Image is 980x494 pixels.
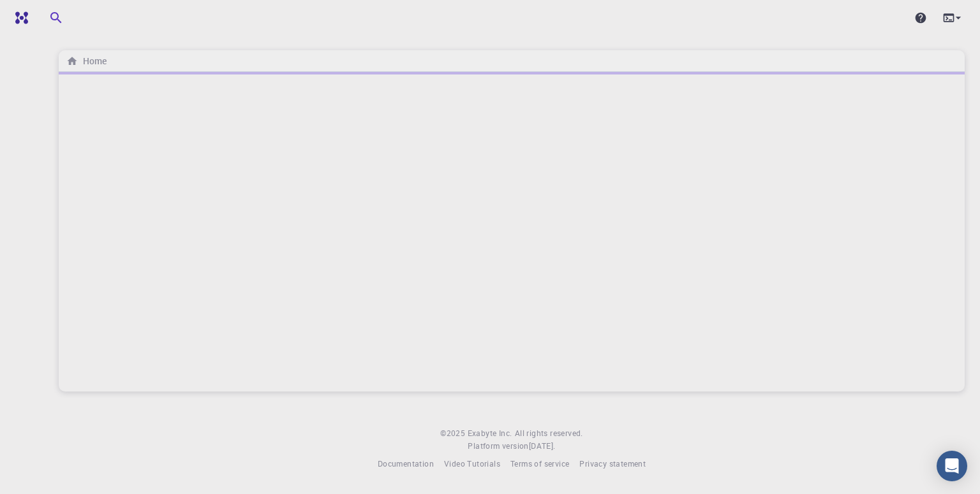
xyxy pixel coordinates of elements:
span: [DATE] . [529,441,556,451]
span: Video Tutorials [444,458,500,469]
a: Video Tutorials [444,458,500,470]
a: Privacy statement [579,458,646,470]
a: Terms of service [510,458,569,470]
span: Terms of service [510,458,569,469]
a: [DATE]. [529,440,556,453]
span: Privacy statement [579,458,646,469]
span: © 2025 [440,427,467,440]
span: Platform version [468,440,528,453]
span: Documentation [378,458,434,469]
span: All rights reserved. [515,427,583,440]
a: Exabyte Inc. [468,427,512,440]
span: Exabyte Inc. [468,428,512,438]
h6: Home [78,54,107,68]
nav: breadcrumb [64,54,109,68]
img: logo [10,11,28,24]
a: Documentation [378,458,434,470]
div: Open Intercom Messenger [937,451,967,481]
